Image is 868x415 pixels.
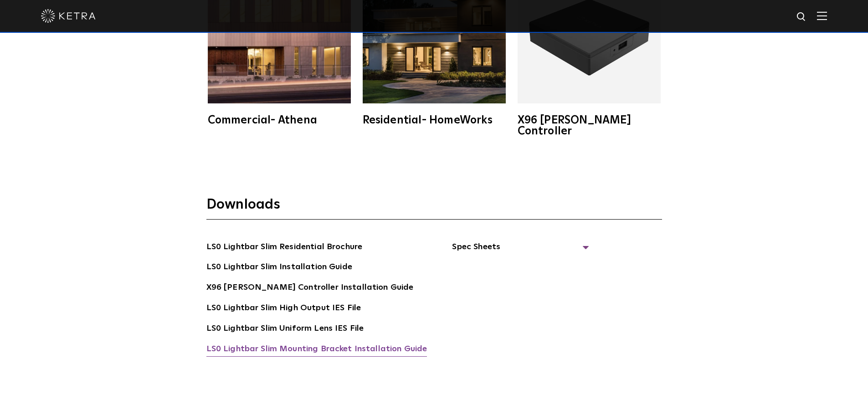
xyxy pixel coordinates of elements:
[41,9,96,23] img: ketra-logo-2019-white
[796,11,807,23] img: search icon
[206,241,363,255] a: LS0 Lightbar Slim Residential Brochure
[206,281,414,296] a: X96 [PERSON_NAME] Controller Installation Guide
[206,322,364,337] a: LS0 Lightbar Slim Uniform Lens IES File
[817,11,827,20] img: Hamburger%20Nav.svg
[206,261,352,275] a: LS0 Lightbar Slim Installation Guide
[363,115,506,126] div: Residential- HomeWorks
[206,196,662,220] h3: Downloads
[452,241,589,261] span: Spec Sheets
[206,302,361,316] a: LS0 Lightbar Slim High Output IES File
[206,343,427,357] a: LS0 Lightbar Slim Mounting Bracket Installation Guide
[208,115,351,126] div: Commercial- Athena
[518,115,661,137] div: X96 [PERSON_NAME] Controller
